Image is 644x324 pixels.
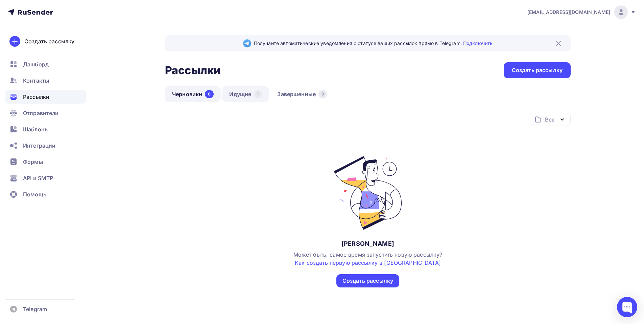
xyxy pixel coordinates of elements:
span: Получайте автоматические уведомления о статусе ваших рассылок прямо в Telegram. [254,40,493,47]
a: Идущие1 [222,86,269,102]
a: [EMAIL_ADDRESS][DOMAIN_NAME] [527,5,636,19]
span: Контакты [23,77,49,85]
span: API и SMTP [23,174,53,182]
span: Помощь [23,190,46,198]
a: Рассылки [5,90,86,104]
a: Подключить [463,40,493,46]
span: Отправители [23,109,59,117]
span: Формы [23,158,43,166]
a: Черновики0 [165,86,221,102]
button: Все [530,113,571,126]
div: 0 [318,90,327,98]
div: 1 [254,90,262,98]
div: [PERSON_NAME] [341,240,394,248]
a: Шаблоны [5,123,86,136]
span: Telegram [23,305,47,313]
h2: Рассылки [165,64,220,77]
a: Дашборд [5,58,86,71]
span: Рассылки [23,93,49,101]
span: Шаблоны [23,125,49,133]
a: Как создать первую рассылку в [GEOGRAPHIC_DATA] [295,259,441,266]
img: Telegram [243,39,251,47]
div: Создать рассылку [512,66,563,74]
div: 0 [205,90,214,98]
a: Контакты [5,74,86,87]
div: Создать рассылку [342,277,393,285]
div: Создать рассылку [24,37,74,45]
a: Отправители [5,106,86,120]
a: Формы [5,155,86,169]
div: Все [545,115,554,124]
a: Завершенные0 [270,86,334,102]
span: Интеграции [23,142,55,150]
span: [EMAIL_ADDRESS][DOMAIN_NAME] [527,9,610,16]
span: Может быть, самое время запустить новую рассылку? [293,251,443,266]
span: Дашборд [23,60,49,68]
